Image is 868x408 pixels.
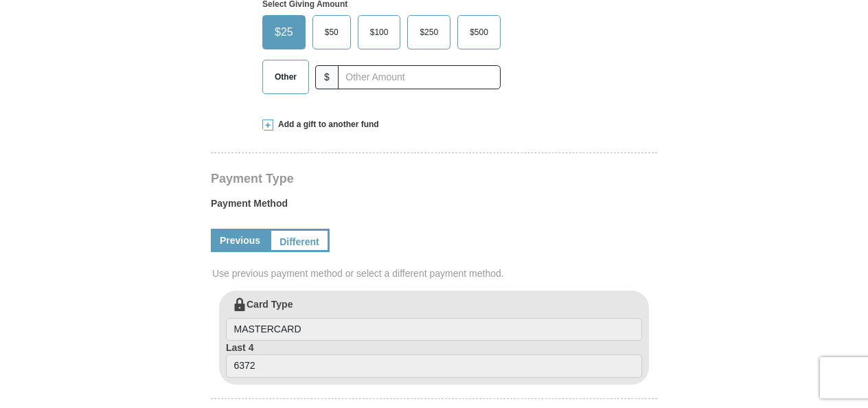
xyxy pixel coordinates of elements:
span: $250 [413,22,445,43]
input: Other Amount [338,65,501,89]
span: $500 [463,22,495,43]
label: Last 4 [226,341,642,378]
input: Last 4 [226,354,642,378]
h4: Payment Type [211,173,657,184]
a: Different [269,229,330,252]
label: Card Type [226,297,642,341]
span: $25 [268,22,300,43]
span: $50 [318,22,345,43]
span: Other [268,67,304,87]
a: Previous [211,229,269,252]
span: Use previous payment method or select a different payment method. [212,267,659,280]
label: Payment Method [211,196,657,217]
span: $ [315,65,339,89]
span: Add a gift to another fund [273,119,379,131]
input: Card Type [226,318,642,341]
span: $100 [363,22,396,43]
